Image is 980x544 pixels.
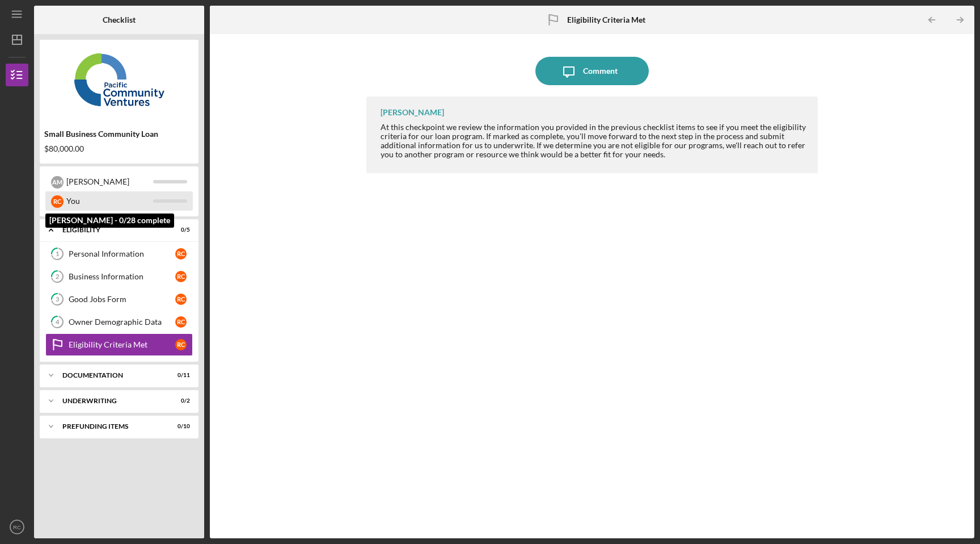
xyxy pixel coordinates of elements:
div: Small Business Community Loan [44,129,194,139]
div: $80,000.00 [44,144,194,153]
div: Documentation [62,372,162,379]
div: R C [175,339,187,350]
tspan: 4 [56,319,60,326]
div: R C [175,248,187,260]
div: 0 / 11 [170,372,190,379]
div: At this checkpoint we review the information you provided in the previous checklist items to see ... [381,123,807,159]
div: A M [51,176,64,189]
tspan: 3 [56,296,59,303]
div: Good Jobs Form [69,295,175,304]
div: R C [175,271,187,282]
div: R C [175,316,187,328]
div: Personal Information [69,249,175,258]
a: 4Owner Demographic DataRC [45,311,193,333]
div: [PERSON_NAME] [381,108,444,117]
img: Product logo [40,45,198,114]
div: [PERSON_NAME] [66,172,153,191]
button: Comment [535,57,649,85]
b: Eligibility Criteria Met [567,15,645,24]
b: Checklist [103,15,136,24]
div: Eligibility [62,227,162,233]
div: 0 / 10 [170,423,190,430]
div: Business Information [69,272,175,281]
div: R C [51,195,64,208]
div: 0 / 5 [170,227,190,233]
a: 2Business InformationRC [45,265,193,288]
tspan: 2 [56,273,59,281]
a: 1Personal InformationRC [45,242,193,265]
div: R C [175,294,187,305]
button: RC [6,516,28,538]
a: Eligibility Criteria MetRC [45,333,193,356]
div: You [66,191,153,211]
div: 0 / 2 [170,397,190,404]
div: Comment [583,57,618,85]
div: Underwriting [62,397,162,404]
div: Eligibility Criteria Met [69,340,175,349]
div: Prefunding Items [62,423,162,430]
a: 3Good Jobs FormRC [45,288,193,311]
text: RC [13,524,21,530]
div: Owner Demographic Data [69,317,175,327]
tspan: 1 [56,250,59,258]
